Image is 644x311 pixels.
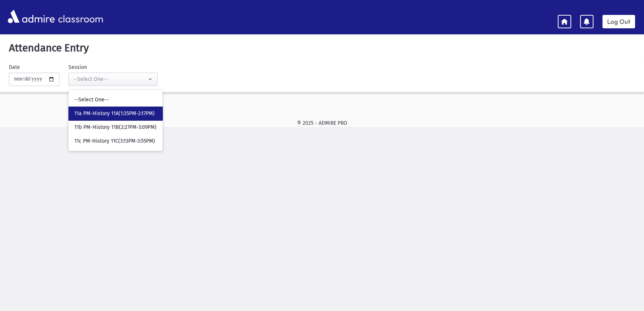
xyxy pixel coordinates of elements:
span: --Select One-- [74,96,109,104]
div: © 2025 - ADMIRE PRO [12,119,632,127]
span: 11b PM-History 11B(2:27PM-3:09PM) [74,124,157,131]
span: classroom [57,7,103,26]
a: Log Out [602,15,635,28]
button: --Select One-- [68,73,158,86]
span: 11c PM-History 11C(3:13PM-3:55PM) [74,137,155,145]
label: Session [68,63,87,71]
span: 11a PM-History 11A(1:35PM-2:17PM) [74,110,155,117]
img: AdmirePro [6,8,57,25]
label: Date [9,63,20,71]
h5: Attendance Entry [6,42,638,54]
div: --Select One-- [73,75,147,83]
